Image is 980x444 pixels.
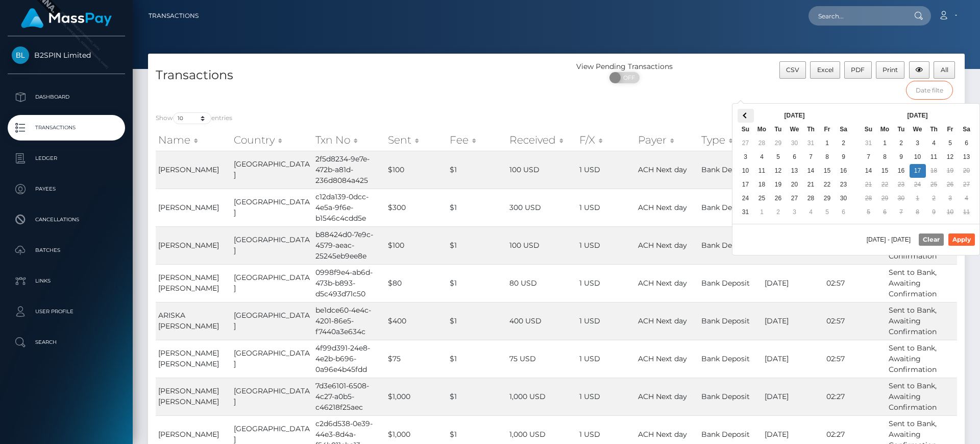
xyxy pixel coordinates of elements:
span: [PERSON_NAME] [158,241,219,250]
span: ACH Next day [638,354,687,363]
td: 29 [770,136,787,150]
td: [GEOGRAPHIC_DATA] [231,189,313,226]
td: 80 USD [507,264,577,302]
td: 14 [861,164,877,178]
button: CSV [779,61,806,79]
th: Country: activate to sort column ascending [231,130,313,150]
td: [DATE] [762,264,824,302]
button: Apply [948,233,975,246]
img: B2SPIN Limited [12,46,29,64]
td: [GEOGRAPHIC_DATA] [231,302,313,340]
td: 27 [959,178,975,192]
span: [PERSON_NAME] [PERSON_NAME] [158,386,219,406]
p: User Profile [12,304,121,319]
p: Links [12,273,121,289]
td: $80 [385,264,447,302]
td: $1 [447,189,507,226]
th: Mo [877,123,893,136]
td: c12da139-0dcc-4e5a-9f6e-b1546c4cdd5e [313,189,385,226]
input: Search... [808,6,904,26]
td: 02:27 [824,378,886,415]
p: Dashboard [12,89,121,105]
td: $400 [385,302,447,340]
td: $300 [385,189,447,226]
td: 02:57 [824,340,886,378]
td: $1 [447,302,507,340]
td: 2 [770,205,787,219]
td: 1 USD [577,151,635,189]
td: Bank Deposit [699,151,762,189]
td: Bank Deposit [699,378,762,415]
td: 10 [738,164,754,178]
th: Payer: activate to sort column ascending [635,130,699,150]
td: 9 [836,150,852,164]
td: 7d3e6101-6508-4c27-a0b5-c46218f25aec [313,378,385,415]
td: 9 [893,150,910,164]
td: 30 [787,136,803,150]
a: Cancellations [8,207,125,232]
td: Bank Deposit [699,264,762,302]
span: [PERSON_NAME] [PERSON_NAME] [158,348,219,368]
td: 2 [893,136,910,150]
td: 27 [738,136,754,150]
td: 23 [836,178,852,192]
a: Transactions [149,5,199,27]
td: 15 [877,164,893,178]
td: 28 [803,192,819,205]
td: $75 [385,340,447,378]
td: 5 [942,136,959,150]
td: 13 [787,164,803,178]
img: MassPay Logo [21,8,112,28]
td: 29 [819,192,836,205]
td: 3 [787,205,803,219]
td: 3 [910,136,926,150]
th: We [910,123,926,136]
span: [PERSON_NAME] [158,203,219,212]
th: Su [738,123,754,136]
td: 400 USD [507,302,577,340]
span: OFF [615,72,641,83]
th: Th [803,123,819,136]
td: 1 [910,192,926,205]
td: 2 [926,192,942,205]
td: 0998f9e4-ab6d-473b-b893-d5c493d71c50 [313,264,385,302]
td: 31 [738,205,754,219]
td: 17 [910,164,926,178]
td: 26 [770,192,787,205]
h4: Transactions [156,66,549,84]
td: [GEOGRAPHIC_DATA] [231,378,313,415]
th: We [787,123,803,136]
td: be1dce60-4e4c-4201-86e5-f7440a3e634c [313,302,385,340]
th: Name: activate to sort column ascending [156,130,231,150]
td: $1 [447,264,507,302]
td: 5 [861,205,877,219]
td: 11 [754,164,770,178]
td: 12 [942,150,959,164]
td: 300 USD [507,189,577,226]
td: 27 [787,192,803,205]
td: [GEOGRAPHIC_DATA] [231,264,313,302]
th: Tu [893,123,910,136]
td: 21 [803,178,819,192]
span: [PERSON_NAME] [158,430,219,439]
th: Fr [819,123,836,136]
p: Payees [12,181,121,197]
td: 1 USD [577,189,635,226]
td: 10 [942,205,959,219]
td: 24 [910,178,926,192]
td: 18 [926,164,942,178]
td: 28 [754,136,770,150]
td: 5 [819,205,836,219]
td: 2f5d8234-9e7e-472b-a81d-236d8084a425 [313,151,385,189]
td: 8 [910,205,926,219]
td: Bank Deposit [699,340,762,378]
td: $100 [385,226,447,264]
td: Sent to Bank, Awaiting Confirmation [886,340,957,378]
td: 31 [803,136,819,150]
td: 4f99d391-24e8-4e2b-b696-0a96e4b45fdd [313,340,385,378]
td: [GEOGRAPHIC_DATA] [231,151,313,189]
span: ACH Next day [638,392,687,401]
span: ACH Next day [638,430,687,439]
td: [DATE] [762,378,824,415]
td: 7 [861,150,877,164]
